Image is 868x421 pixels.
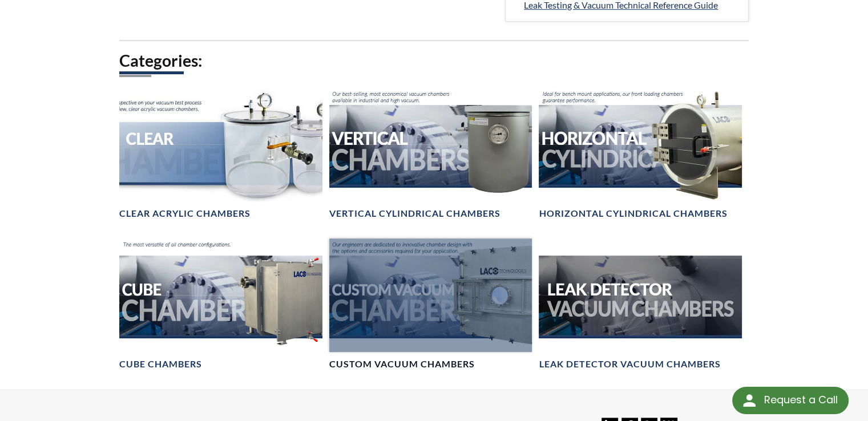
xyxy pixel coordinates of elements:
a: Clear Chambers headerClear Acrylic Chambers [119,88,322,220]
a: Vertical Vacuum Chambers headerVertical Cylindrical Chambers [329,88,532,220]
h4: Clear Acrylic Chambers [119,208,251,220]
div: Request a Call [764,387,837,413]
div: Request a Call [732,387,849,414]
h4: Leak Detector Vacuum Chambers [539,358,720,370]
h4: Horizontal Cylindrical Chambers [539,208,727,220]
img: round button [740,391,758,410]
h4: Cube Chambers [119,358,202,370]
a: Cube Chambers headerCube Chambers [119,238,322,371]
h2: Categories: [119,50,749,71]
a: Leak Test Vacuum Chambers headerLeak Detector Vacuum Chambers [539,238,742,371]
h4: Custom Vacuum Chambers [329,358,475,370]
h4: Vertical Cylindrical Chambers [329,208,500,220]
a: Custom Vacuum Chamber headerCustom Vacuum Chambers [329,238,532,371]
a: Horizontal Cylindrical headerHorizontal Cylindrical Chambers [539,88,742,220]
